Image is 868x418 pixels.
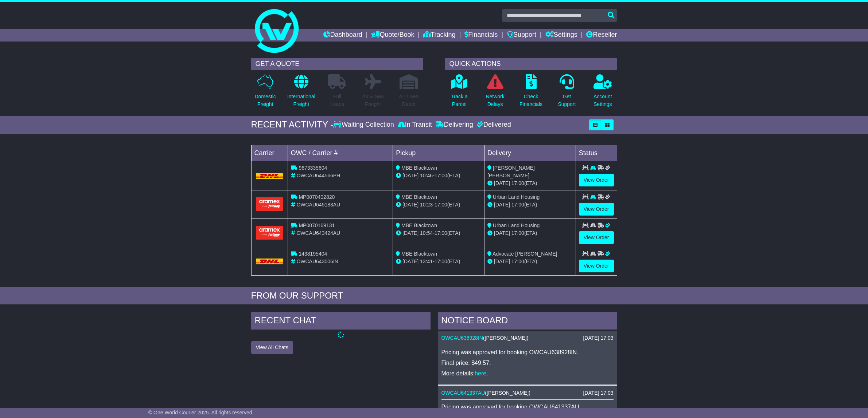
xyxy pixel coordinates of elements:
a: Tracking [423,29,455,42]
p: Pricing was approved for booking OWCAU638928IN. [441,349,614,356]
span: 10:46 [420,173,433,178]
span: 10:23 [420,202,433,208]
div: In Transit [396,121,434,129]
div: - (ETA) [396,172,481,180]
span: [PERSON_NAME] [485,335,527,341]
span: Urban Land Housing [493,222,540,228]
span: MBE Blacktown [401,194,437,200]
a: AccountSettings [593,74,612,112]
div: QUICK ACTIONS [445,58,617,70]
td: Carrier [251,145,288,161]
td: Status [576,145,617,161]
span: 17:00 [511,230,524,236]
td: Pickup [393,145,484,161]
span: 10:54 [420,230,433,236]
span: MBE Blacktown [401,165,437,171]
span: [DATE] [494,259,510,264]
span: MBE Blacktown [401,251,437,257]
a: DomesticFreight [254,74,276,112]
a: Dashboard [323,29,362,42]
div: ( ) [441,335,614,341]
span: MBE Blacktown [401,222,437,228]
span: MP0070402820 [299,194,335,200]
span: 1438195404 [299,251,327,257]
a: here [475,370,486,376]
a: Quote/Book [371,29,414,42]
a: Reseller [586,29,617,42]
div: RECENT CHAT [251,312,431,331]
span: MP0070169131 [299,222,335,228]
a: Support [507,29,536,42]
div: Delivering [434,121,475,129]
p: Track a Parcel [451,93,468,108]
a: CheckFinancials [519,74,543,112]
span: 17:00 [435,202,447,208]
span: [DATE] [494,230,510,236]
span: © One World Courier 2025. All rights reserved. [148,410,254,415]
p: International Freight [287,93,315,108]
span: Urban Land Housing [493,194,540,200]
img: Aramex.png [256,226,283,239]
div: [DATE] 17:03 [583,390,613,396]
span: Advocate [PERSON_NAME] [493,251,557,257]
p: More details: . [441,370,614,377]
span: [DATE] [402,259,419,264]
a: GetSupport [557,74,576,112]
p: Air / Sea Depot [399,93,419,108]
div: GET A QUOTE [251,58,423,70]
a: View Order [579,231,614,244]
a: OWCAU638928IN [441,335,483,341]
a: NetworkDelays [485,74,505,112]
p: Air & Sea Freight [362,93,384,108]
p: Get Support [558,93,576,108]
span: OWCAU643006IN [296,259,338,264]
a: Settings [545,29,577,42]
a: InternationalFreight [287,74,316,112]
a: Financials [464,29,498,42]
a: OWCAU641337AU [441,390,485,396]
div: RECENT ACTIVITY - [251,119,334,130]
td: OWC / Carrier # [288,145,393,161]
td: Delivery [484,145,576,161]
div: Delivered [475,121,511,129]
div: FROM OUR SUPPORT [251,291,617,301]
span: [PERSON_NAME] [487,390,529,396]
span: [DATE] [494,202,510,208]
p: Final price: $49.57. [441,359,614,366]
div: - (ETA) [396,229,481,237]
div: NOTICE BOARD [438,312,617,331]
span: [PERSON_NAME] [PERSON_NAME] [487,165,535,178]
div: (ETA) [487,180,573,187]
span: 17:00 [511,259,524,264]
span: 9673335604 [299,165,327,171]
div: - (ETA) [396,258,481,265]
p: Account Settings [593,93,612,108]
p: Network Delays [486,93,504,108]
img: DHL.png [256,259,283,264]
div: - (ETA) [396,201,481,209]
p: Pricing was approved for booking OWCAU641337AU. [441,403,614,410]
a: View Order [579,203,614,216]
p: Domestic Freight [254,93,276,108]
span: 13:41 [420,259,433,264]
p: Check Financials [519,93,542,108]
p: Full Loads [328,93,346,108]
span: [DATE] [402,173,419,178]
span: 17:00 [511,202,524,208]
a: View Order [579,174,614,186]
img: Aramex.png [256,197,283,211]
div: ( ) [441,390,614,396]
span: [DATE] [402,202,419,208]
img: DHL.png [256,173,283,179]
span: 17:00 [435,173,447,178]
div: (ETA) [487,201,573,209]
span: [DATE] [494,180,510,186]
a: View Order [579,260,614,272]
span: [DATE] [402,230,419,236]
div: Waiting Collection [333,121,396,129]
a: Track aParcel [451,74,468,112]
span: 17:00 [511,180,524,186]
span: OWCAU644566PH [296,173,340,178]
span: 17:00 [435,230,447,236]
div: (ETA) [487,258,573,265]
